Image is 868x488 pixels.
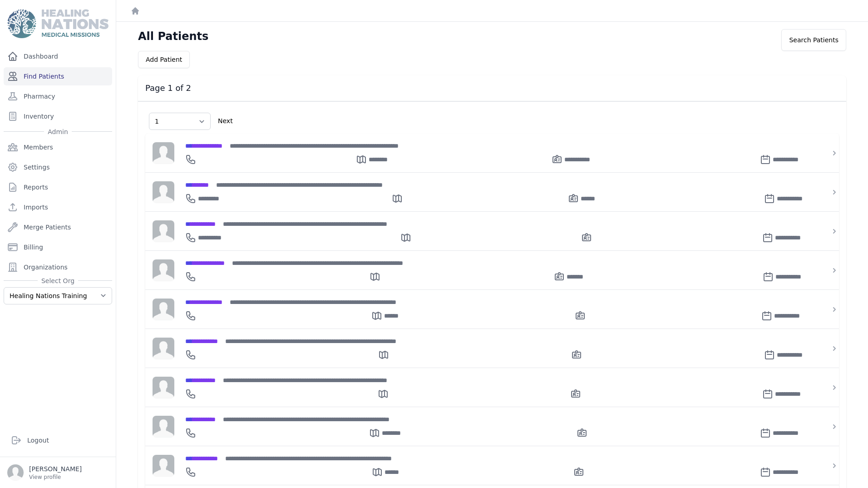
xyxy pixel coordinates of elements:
a: Logout [7,431,108,449]
div: Search Patients [781,29,846,51]
a: Organizations [4,258,112,276]
img: person-242608b1a05df3501eefc295dc1bc67a.jpg [153,377,174,398]
h3: Page 1 of 2 [145,83,839,94]
a: Inventory [4,107,112,125]
a: Reports [4,178,112,196]
a: Settings [4,158,112,176]
a: Members [4,138,112,156]
button: Add Patient [138,51,190,68]
img: person-242608b1a05df3501eefc295dc1bc67a.jpg [153,259,174,281]
div: Next [214,109,237,134]
a: Billing [4,238,112,256]
a: Dashboard [4,47,112,65]
span: Select Org [38,276,78,285]
img: person-242608b1a05df3501eefc295dc1bc67a.jpg [153,181,174,203]
a: [PERSON_NAME] View profile [7,464,108,481]
img: person-242608b1a05df3501eefc295dc1bc67a.jpg [153,455,174,477]
img: person-242608b1a05df3501eefc295dc1bc67a.jpg [153,338,174,359]
h1: All Patients [138,29,208,44]
img: Medical Missions EMR [7,9,108,38]
span: Admin [44,127,72,136]
a: Merge Patients [4,218,112,236]
a: Find Patients [4,67,112,85]
img: person-242608b1a05df3501eefc295dc1bc67a.jpg [153,299,174,320]
a: Imports [4,198,112,216]
p: View profile [29,473,82,481]
img: person-242608b1a05df3501eefc295dc1bc67a.jpg [153,220,174,242]
a: Pharmacy [4,87,112,105]
img: person-242608b1a05df3501eefc295dc1bc67a.jpg [153,142,174,164]
p: [PERSON_NAME] [29,464,82,473]
img: person-242608b1a05df3501eefc295dc1bc67a.jpg [153,416,174,438]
